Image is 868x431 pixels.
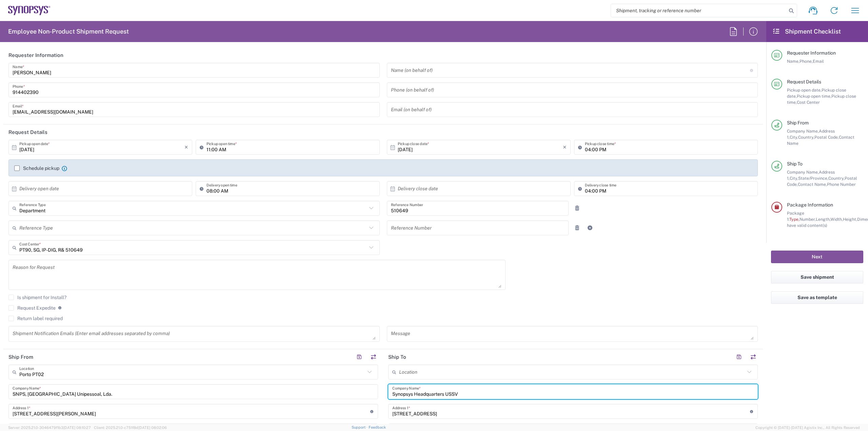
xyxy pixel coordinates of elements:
[787,170,819,175] span: Company Name,
[388,354,406,360] h2: Ship To
[787,79,821,84] span: Request Details
[771,251,863,263] button: Next
[611,4,787,17] input: Shipment, tracking or reference number
[800,217,816,222] span: Number,
[8,295,66,300] label: Is shipment for Install?
[827,182,856,187] span: Phone Number
[563,142,567,153] i: ×
[585,223,595,233] a: Add Reference
[184,142,188,153] i: ×
[797,94,831,99] span: Pickup open time,
[63,426,91,430] span: [DATE] 08:10:27
[771,291,863,304] button: Save as template
[830,217,843,222] span: Width,
[94,426,167,430] span: Client: 2025.21.0-c751f8d
[787,120,809,125] span: Ship From
[369,425,386,429] a: Feedback
[787,211,804,222] span: Package 1:
[352,425,369,429] a: Support
[8,27,129,36] h2: Employee Non-Product Shipment Request
[755,425,860,431] span: Copyright © [DATE]-[DATE] Agistix Inc., All Rights Reserved
[816,217,830,222] span: Length,
[843,217,857,222] span: Height,
[790,135,798,140] span: City,
[14,165,59,171] label: Schedule pickup
[8,316,63,321] label: Return label required
[787,50,836,56] span: Requester Information
[798,135,814,140] span: Country,
[800,59,813,64] span: Phone,
[8,52,63,59] h2: Requester Information
[814,135,839,140] span: Postal Code,
[789,217,800,222] span: Type,
[8,129,47,136] h2: Request Details
[138,426,167,430] span: [DATE] 08:02:06
[572,223,582,233] a: Remove Reference
[771,271,863,283] button: Save shipment
[787,87,822,93] span: Pickup open date,
[813,59,824,64] span: Email
[798,182,827,187] span: Contact Name,
[790,176,798,181] span: City,
[8,426,91,430] span: Server: 2025.21.0-3046479f1b3
[8,354,33,360] h2: Ship From
[787,202,833,208] span: Package Information
[828,176,845,181] span: Country,
[787,161,803,166] span: Ship To
[8,305,56,311] label: Request Expedite
[787,59,800,64] span: Name,
[572,203,582,213] a: Remove Reference
[772,27,841,36] h2: Shipment Checklist
[787,129,819,134] span: Company Name,
[798,176,828,181] span: State/Province,
[797,100,820,105] span: Cost Center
